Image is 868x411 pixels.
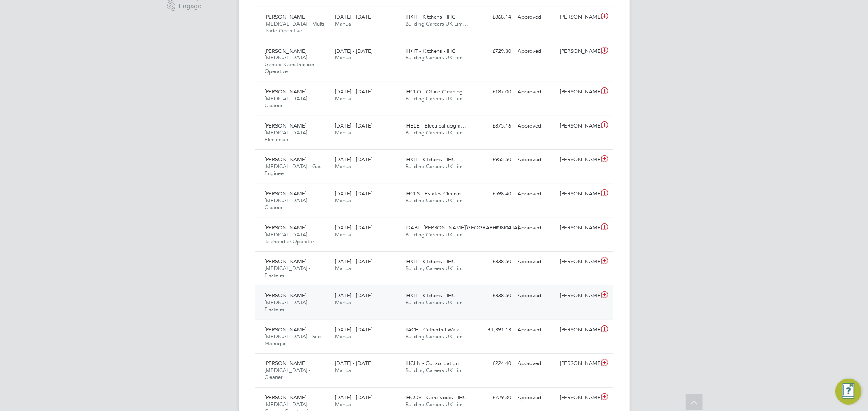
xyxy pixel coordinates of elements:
[557,391,599,405] div: [PERSON_NAME]
[515,391,557,405] div: Approved
[405,88,463,95] span: IHCLO - Office Cleaning
[405,197,468,204] span: Building Careers UK Lim…
[335,88,372,95] span: [DATE] - [DATE]
[265,156,307,163] span: [PERSON_NAME]
[405,292,455,299] span: IHKIT - Kitchens - IHC
[265,265,311,279] span: [MEDICAL_DATA] - Plasterer
[472,119,515,133] div: £875.16
[472,11,515,24] div: £868.14
[335,190,372,197] span: [DATE] - [DATE]
[515,187,557,201] div: Approved
[405,48,455,54] span: IHKIT - Kitchens - IHC
[405,129,468,136] span: Building Careers UK Lim…
[265,394,307,401] span: [PERSON_NAME]
[515,11,557,24] div: Approved
[265,95,311,109] span: [MEDICAL_DATA] - Cleaner
[265,326,307,333] span: [PERSON_NAME]
[335,367,352,374] span: Manual
[515,85,557,99] div: Approved
[557,85,599,99] div: [PERSON_NAME]
[335,20,352,27] span: Manual
[265,231,315,245] span: [MEDICAL_DATA] - Telehandler Operator
[335,265,352,272] span: Manual
[265,20,324,34] span: [MEDICAL_DATA] - Multi Trade Operative
[405,394,466,401] span: IHCOV - Core Voids - IHC
[335,48,372,54] span: [DATE] - [DATE]
[335,54,352,61] span: Manual
[557,11,599,24] div: [PERSON_NAME]
[265,367,311,381] span: [MEDICAL_DATA] - Cleaner
[335,122,372,129] span: [DATE] - [DATE]
[472,391,515,405] div: £729.30
[335,129,352,136] span: Manual
[265,122,307,129] span: [PERSON_NAME]
[405,299,468,306] span: Building Careers UK Lim…
[515,45,557,58] div: Approved
[265,129,311,143] span: [MEDICAL_DATA] - Electrician
[335,258,372,265] span: [DATE] - [DATE]
[335,401,352,408] span: Manual
[515,323,557,337] div: Approved
[335,224,372,231] span: [DATE] - [DATE]
[179,3,201,10] span: Engage
[515,153,557,167] div: Approved
[472,255,515,268] div: £838.50
[265,292,307,299] span: [PERSON_NAME]
[335,333,352,340] span: Manual
[405,401,468,408] span: Building Careers UK Lim…
[265,258,307,265] span: [PERSON_NAME]
[405,20,468,27] span: Building Careers UK Lim…
[265,88,307,95] span: [PERSON_NAME]
[557,45,599,58] div: [PERSON_NAME]
[515,255,557,268] div: Approved
[405,367,468,374] span: Building Careers UK Lim…
[557,255,599,268] div: [PERSON_NAME]
[265,197,311,211] span: [MEDICAL_DATA] - Cleaner
[472,85,515,99] div: £187.00
[405,190,466,197] span: IHCLS - Estates Cleanin…
[557,187,599,201] div: [PERSON_NAME]
[265,190,307,197] span: [PERSON_NAME]
[335,197,352,204] span: Manual
[265,299,311,313] span: [MEDICAL_DATA] - Plasterer
[405,258,455,265] span: IHKIT - Kitchens - IHC
[335,394,372,401] span: [DATE] - [DATE]
[335,163,352,170] span: Manual
[335,326,372,333] span: [DATE] - [DATE]
[405,54,468,61] span: Building Careers UK Lim…
[335,156,372,163] span: [DATE] - [DATE]
[515,289,557,303] div: Approved
[405,333,468,340] span: Building Careers UK Lim…
[472,289,515,303] div: £838.50
[405,224,519,231] span: IDABI - [PERSON_NAME][GEOGRAPHIC_DATA]
[405,265,468,272] span: Building Careers UK Lim…
[472,357,515,370] div: £224.40
[405,163,468,170] span: Building Careers UK Lim…
[557,357,599,370] div: [PERSON_NAME]
[557,153,599,167] div: [PERSON_NAME]
[265,360,307,367] span: [PERSON_NAME]
[335,299,352,306] span: Manual
[472,323,515,337] div: £1,391.13
[335,13,372,20] span: [DATE] - [DATE]
[405,360,464,367] span: IHCLN - Consolidation…
[335,231,352,238] span: Manual
[835,379,861,405] button: Engage Resource Center
[265,48,307,54] span: [PERSON_NAME]
[265,333,321,347] span: [MEDICAL_DATA] - Site Manager
[405,231,468,238] span: Building Careers UK Lim…
[405,95,468,102] span: Building Careers UK Lim…
[557,119,599,133] div: [PERSON_NAME]
[515,221,557,235] div: Approved
[405,156,455,163] span: IHKIT - Kitchens - IHC
[335,95,352,102] span: Manual
[472,153,515,167] div: £955.50
[265,13,307,20] span: [PERSON_NAME]
[335,292,372,299] span: [DATE] - [DATE]
[515,119,557,133] div: Approved
[472,45,515,58] div: £729.30
[557,289,599,303] div: [PERSON_NAME]
[405,326,459,333] span: IIACE - Cathedral Walk
[405,13,455,20] span: IHKIT - Kitchens - IHC
[405,122,466,129] span: IHELE - Electrical upgra…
